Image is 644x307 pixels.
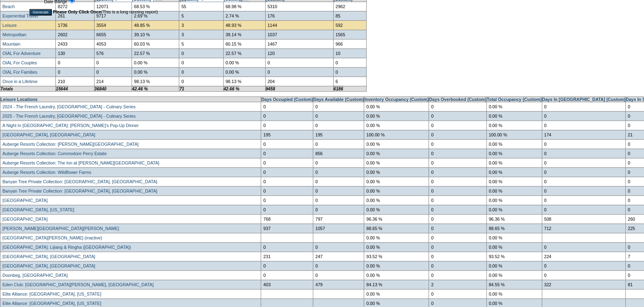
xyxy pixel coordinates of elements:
[364,149,429,158] td: 0.00 %
[429,186,486,195] td: 0
[542,261,625,270] td: 0
[261,97,313,102] a: Days Occupied (Custom)
[2,42,20,46] a: Mountain
[429,111,486,121] td: 0
[313,149,364,158] td: 856
[313,224,364,233] td: 1057
[56,48,95,58] td: 130
[333,30,366,39] td: 1565
[364,102,429,111] td: 0.00 %
[542,195,625,205] td: 0
[486,224,542,233] td: 88.65 %
[179,20,223,30] td: 3
[486,121,542,130] td: 0.00 %
[542,130,625,139] td: 174
[56,58,95,67] td: 0
[313,97,364,102] a: Days Available (Custom)
[179,67,223,77] td: 0
[179,48,223,58] td: 0
[313,214,364,224] td: 797
[333,11,366,20] td: 85
[364,195,429,205] td: 0.00 %
[265,86,333,91] td: 9458
[486,139,542,149] td: 0.00 %
[179,2,223,11] td: 55
[223,20,265,30] td: 48.93 %
[487,97,542,102] a: Total Occupancy (Custom)
[179,30,223,39] td: 3
[364,280,429,289] td: 84.13 %
[313,252,364,261] td: 247
[53,9,101,14] strong: Please Only Click Once
[364,242,429,252] td: 0.00 %
[333,39,366,48] td: 966
[429,214,486,224] td: 0
[265,11,333,20] td: 176
[429,280,486,289] td: 2
[223,58,265,67] td: 0.00 %
[94,67,132,77] td: 0
[486,280,542,289] td: 84.55 %
[313,139,364,149] td: 0
[542,214,625,224] td: 508
[364,186,429,195] td: 0.00 %
[265,77,333,86] td: 204
[261,149,313,158] td: 0
[2,4,15,9] a: Beach
[313,102,364,111] td: 0
[313,158,364,167] td: 0
[2,70,37,75] a: OIAL For Families
[2,79,37,84] a: Once in a Lifetime
[2,254,95,259] a: [GEOGRAPHIC_DATA], [GEOGRAPHIC_DATA]
[542,149,625,158] td: 0
[333,20,366,30] td: 592
[542,97,625,102] a: Days In [GEOGRAPHIC_DATA] (Custom)
[94,20,132,30] td: 3554
[179,86,223,91] td: 71
[542,102,625,111] td: 0
[364,167,429,177] td: 0.00 %
[2,13,38,18] a: Experiential Travel
[2,217,48,221] a: [GEOGRAPHIC_DATA]
[265,2,333,11] td: 5310
[2,189,157,193] a: Banyan Tree Private Collection: [GEOGRAPHIC_DATA], [GEOGRAPHIC_DATA]
[364,97,429,102] a: Inventory Occupancy (Custom)
[486,177,542,186] td: 0.00 %
[364,121,429,130] td: 0.00 %
[261,270,313,280] td: 0
[333,77,366,86] td: 6
[364,261,429,270] td: 0.00 %
[2,263,95,268] a: [GEOGRAPHIC_DATA], [GEOGRAPHIC_DATA]
[429,102,486,111] td: 0
[179,11,223,20] td: 5
[261,224,313,233] td: 937
[542,177,625,186] td: 0
[429,205,486,214] td: 0
[2,273,68,278] a: Doonbeg, [GEOGRAPHIC_DATA]
[261,280,313,289] td: 403
[223,77,265,86] td: 98.13 %
[223,39,265,48] td: 60.15 %
[261,177,313,186] td: 0
[2,51,41,56] a: OIAL For Adventure
[486,214,542,224] td: 96.36 %
[261,205,313,214] td: 0
[132,77,179,86] td: 98.13 %
[56,20,95,30] td: 1736
[313,280,364,289] td: 479
[364,139,429,149] td: 0.00 %
[313,270,364,280] td: 0
[2,179,157,184] a: Banyan Tree Private Collection: [GEOGRAPHIC_DATA], [GEOGRAPHIC_DATA]
[56,67,95,77] td: 0
[542,242,625,252] td: 0
[265,20,333,30] td: 1144
[313,121,364,130] td: 0
[313,261,364,270] td: 0
[56,2,95,11] td: 8272
[261,111,313,121] td: 0
[486,167,542,177] td: 0.00 %
[2,114,136,118] a: 2025 - The French Laundry, [GEOGRAPHIC_DATA] - Culinary Series
[265,39,333,48] td: 1467
[56,11,95,20] td: 261
[542,270,625,280] td: 0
